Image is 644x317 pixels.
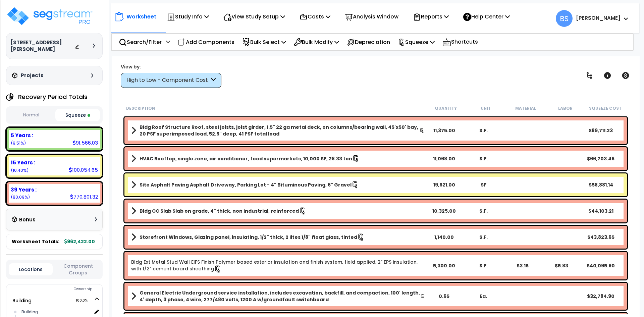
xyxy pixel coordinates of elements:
[21,72,44,79] h3: Projects
[174,34,238,50] div: Add Components
[131,180,425,190] a: Assembly Title
[167,12,209,21] p: Study Info
[10,39,75,53] h3: [STREET_ADDRESS][PERSON_NAME]
[69,166,98,173] div: 100,054.65
[12,238,59,245] span: Worksheet Totals:
[581,234,621,241] div: $43,823.65
[140,208,299,214] b: Bldg CC Slab Slab on grade, 4" thick, non industrial, reinforced
[131,124,425,137] a: Assembly Title
[464,234,503,241] div: S.F.
[18,94,88,100] h4: Recovery Period Totals
[6,6,93,26] img: logo_pro_r.png
[121,63,221,70] div: View by:
[126,106,155,111] small: Description
[223,12,285,21] p: View Study Setup
[140,155,352,162] b: HVAC Rooftop, single zone, air conditioner, food supermarkets, 10,000 SF, 28.33 ton
[581,293,621,300] div: $32,784.90
[294,38,339,47] p: Bulk Modify
[12,297,32,304] a: Building 100.0%
[140,289,420,303] b: General Electric Underground service installation, includes excavation, backfill, and compaction,...
[20,285,102,293] div: Ownership
[464,262,503,269] div: S.F.
[503,262,542,269] div: $3.15
[131,259,425,273] a: Individual Item
[140,124,420,137] b: Bldg Roof Structure Roof, steel joists, joist girder, 1.5" 22 ga metal deck, on columns/bearing w...
[558,106,573,111] small: Labor
[576,14,621,21] b: [PERSON_NAME]
[140,181,352,188] b: Site Asphalt Paving Asphalt Driveway, Parking Lot - 4" Bituminous Paving, 6" Gravel
[72,139,98,146] div: 91,566.03
[11,186,37,193] b: 39 Years :
[178,38,234,47] p: Add Components
[20,308,92,316] div: Building
[140,234,357,241] b: Storefront Windows, Glazing panel, insulating, 1/2" thick, 2 lites 1/8" float glass, tinted
[9,109,54,121] button: Normal
[131,232,425,242] a: Assembly Title
[464,293,503,300] div: Ea.
[19,217,36,223] h3: Bonus
[126,76,209,84] div: High to Low - Component Cost
[439,34,482,50] div: Shortcuts
[589,106,622,111] small: Squeeze Cost
[11,159,35,166] b: 15 Years :
[347,38,390,47] p: Depreciation
[581,155,621,162] div: $66,703.46
[581,127,621,134] div: $89,711.23
[481,106,491,111] small: Unit
[425,262,464,269] div: 5,300.00
[9,263,53,275] button: Locations
[442,37,478,47] p: Shortcuts
[398,38,435,47] p: Squeeze
[425,234,464,241] div: 1,140.00
[131,206,425,216] a: Assembly Title
[464,181,503,188] div: SF
[425,293,464,300] div: 0.65
[131,289,425,303] a: Assembly Title
[556,10,573,27] span: BS
[119,38,162,47] p: Search/Filter
[242,38,286,47] p: Bulk Select
[413,12,449,21] p: Reports
[55,109,100,121] button: Squeeze
[463,12,510,21] p: Help Center
[11,132,33,139] b: 5 Years :
[56,262,100,276] button: Component Groups
[11,140,26,146] small: 9.514124781021215%
[581,208,621,214] div: $44,103.21
[425,127,464,134] div: 11,375.00
[425,155,464,162] div: 11,068.00
[131,154,425,163] a: Assembly Title
[425,208,464,214] div: 10,325.00
[581,262,621,269] div: $40,095.90
[11,167,29,173] small: 10.396130803327438%
[425,181,464,188] div: 19,621.00
[70,193,98,200] div: 770,801.32
[126,12,156,21] p: Worksheet
[464,208,503,214] div: S.F.
[64,238,95,245] b: 962,422.00
[435,106,457,111] small: Quantity
[345,12,398,21] p: Analysis Window
[515,106,536,111] small: Material
[76,297,94,305] span: 100.0%
[464,127,503,134] div: S.F.
[464,155,503,162] div: S.F.
[300,12,330,21] p: Costs
[581,181,621,188] div: $58,881.14
[542,262,581,269] div: $5.83
[343,34,394,50] div: Depreciation
[11,194,30,200] small: 80.08974441565135%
